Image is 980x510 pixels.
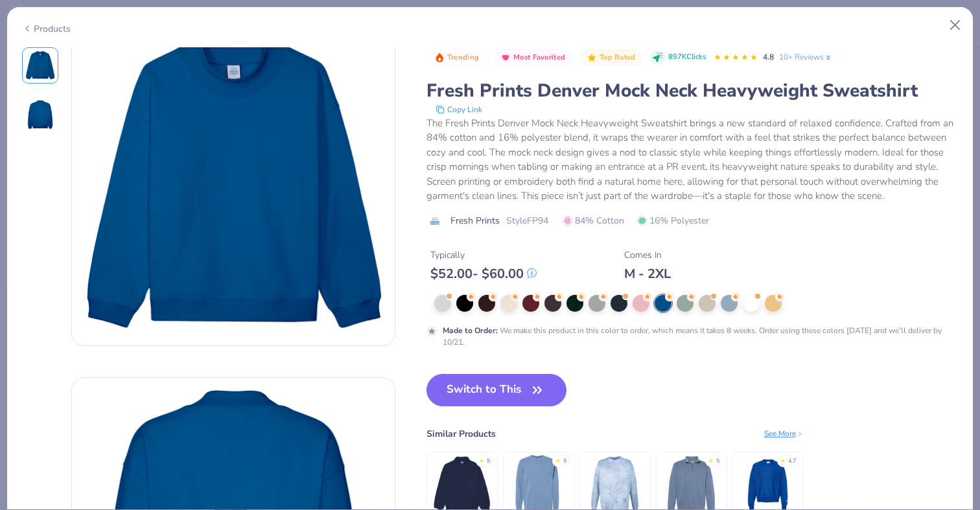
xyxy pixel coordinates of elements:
div: We make this product in this color to order, which means it takes 8 weeks. Order using these colo... [443,325,945,348]
span: 897K Clicks [668,52,706,63]
span: Style FP94 [506,214,548,227]
div: Typically [430,248,537,262]
button: Badge Button [428,49,486,66]
div: See More [764,428,804,439]
div: Comes In [624,248,671,262]
span: Top Rated [600,54,636,61]
div: Similar Products [426,427,496,441]
button: Close [943,13,968,38]
img: brand logo [426,216,444,226]
img: Top Rated sort [587,52,597,63]
div: $ 52.00 - $ 60.00 [430,266,537,282]
div: ★ [780,457,786,462]
img: Front [72,23,395,345]
div: The Fresh Prints Denver Mock Neck Heavyweight Sweatshirt brings a new standard of relaxed confide... [426,116,959,203]
div: 5 [716,457,719,466]
span: 84% Cotton [563,214,624,227]
div: 4.7 [788,457,796,466]
span: 4.8 [763,52,774,62]
span: Fresh Prints [450,214,500,227]
button: Badge Button [580,49,642,66]
div: ★ [479,457,484,462]
img: Back [25,99,56,130]
button: Switch to This [426,374,567,406]
a: 10+ Reviews [779,51,833,63]
span: Trending [447,54,479,61]
div: 5 [563,457,566,466]
span: 16% Polyester [637,214,709,227]
button: copy to clipboard [432,103,486,116]
div: M - 2XL [624,266,671,282]
img: Trending sort [434,52,445,63]
strong: Made to Order : [443,325,498,336]
img: Front [25,50,56,81]
button: Badge Button [494,49,572,66]
div: Fresh Prints Denver Mock Neck Heavyweight Sweatshirt [426,78,959,103]
div: ★ [708,457,714,462]
img: Most Favorited sort [500,52,511,63]
div: ★ [555,457,561,462]
div: 5 [487,457,490,466]
div: Products [22,22,71,36]
div: 4.8 Stars [714,47,758,68]
span: Most Favorited [513,54,565,61]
